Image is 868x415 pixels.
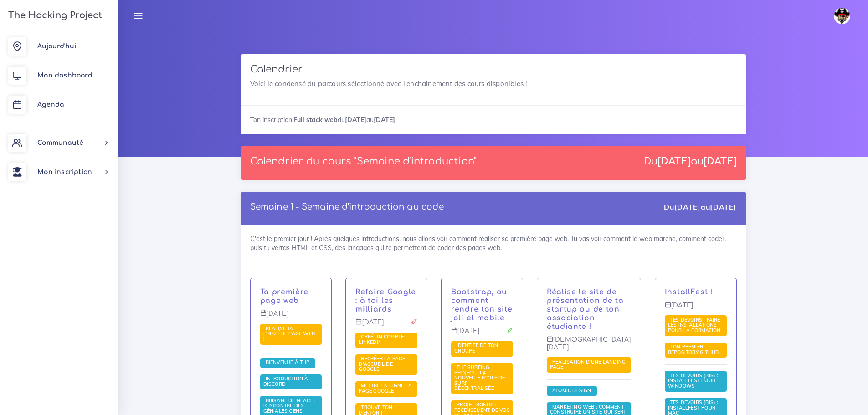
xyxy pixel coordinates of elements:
p: [DEMOGRAPHIC_DATA][DATE] [547,336,631,358]
span: Tes devoirs : faire les installations pour la formation [668,317,723,333]
strong: [DATE] [710,202,736,211]
p: Calendrier du cours "Semaine d'introduction" [250,156,477,167]
span: Mettre en ligne la page Google [359,382,412,394]
a: Semaine 1 - Semaine d'introduction au code [250,202,444,211]
a: Introduction à Discord [263,376,308,388]
a: Mettre en ligne la page Google [359,383,412,395]
a: Réalisation d'une landing page [550,359,626,371]
span: Agenda [37,101,64,108]
span: Créé un compte LinkedIn [359,333,404,345]
h3: The Hacking Project [5,10,102,20]
a: The Surfing Project : la nouvelle école de surf décentralisée [454,364,505,392]
a: Identité de ton groupe [454,343,498,354]
a: Bootstrap, ou comment rendre ton site joli et mobile [451,288,513,322]
a: Tes devoirs : faire les installations pour la formation [668,317,723,334]
strong: [DATE] [657,156,691,167]
span: Tes devoirs (bis) : Installfest pour Windows [668,372,719,389]
span: Identité de ton groupe [454,342,498,354]
p: [DATE] [451,327,513,342]
a: InstallFest ! [665,288,713,296]
strong: [DATE] [674,202,701,211]
div: Du au [644,156,737,167]
p: Voici le condensé du parcours sélectionné avec l'enchainement des cours disponibles ! [250,78,737,89]
span: Brisage de glace : rencontre des géniales gens [263,397,316,414]
img: avatar [834,8,850,24]
h3: Calendrier [250,64,737,75]
a: Ta première page web [260,288,309,305]
a: Ton premier repository GitHub [668,344,721,356]
a: Réalise ta première page web ! [263,325,315,342]
a: Brisage de glace : rencontre des géniales gens [263,398,316,415]
div: Ton inscription: du au [241,105,746,134]
span: Ton premier repository GitHub [668,343,721,355]
a: Créé un compte LinkedIn [359,334,404,346]
p: [DATE] [355,318,417,333]
span: Communauté [37,139,83,146]
strong: [DATE] [345,116,366,124]
a: Recréer la page d'accueil de Google [359,356,405,373]
strong: Full stack web [293,116,338,124]
strong: [DATE] [374,116,395,124]
a: Refaire Google : à toi les milliards [355,288,416,313]
a: Atomic Design [550,387,594,394]
span: Mon inscription [37,169,92,175]
span: The Surfing Project : la nouvelle école de surf décentralisée [454,364,505,391]
a: Bienvenue à THP [263,359,312,366]
span: Réalisation d'une landing page [550,359,626,370]
p: [DATE] [260,310,322,324]
p: [DATE] [665,302,727,316]
span: Aujourd'hui [37,43,76,50]
a: Réalise le site de présentation de ta startup ou de ton association étudiante ! [547,288,624,330]
a: Tes devoirs (bis) : Installfest pour Windows [668,373,719,389]
strong: [DATE] [704,156,737,167]
span: Mon dashboard [37,72,92,79]
span: Introduction à Discord [263,375,308,387]
div: Du au [664,202,736,212]
span: Recréer la page d'accueil de Google [359,355,405,372]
